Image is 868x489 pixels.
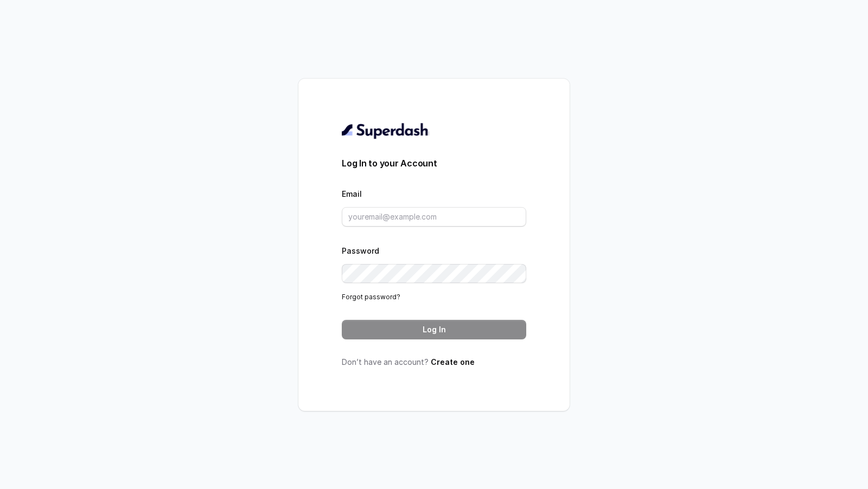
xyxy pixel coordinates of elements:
[342,320,526,339] button: Log In
[431,357,475,366] a: Create one
[342,122,429,139] img: light.svg
[342,246,379,255] label: Password
[342,207,526,227] input: youremail@example.com
[342,189,362,198] label: Email
[342,157,526,170] h3: Log In to your Account
[342,293,400,301] a: Forgot password?
[342,357,526,368] p: Don’t have an account?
